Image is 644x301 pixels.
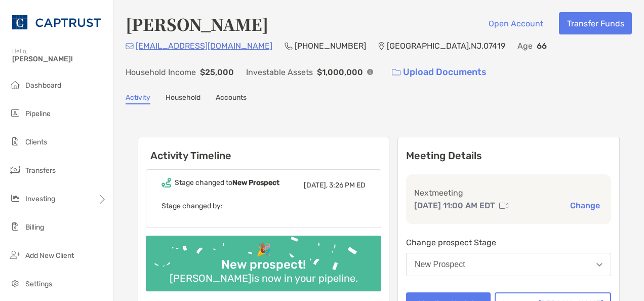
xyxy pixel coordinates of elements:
div: New prospect! [217,257,310,272]
img: Phone Icon [285,42,293,50]
button: Transfer Funds [559,12,632,34]
img: Info Icon [367,69,373,75]
p: Stage changed by: [162,200,366,212]
img: dashboard icon [9,79,21,91]
p: Age [517,40,533,52]
span: Clients [25,138,47,146]
img: clients icon [9,135,21,147]
span: Investing [25,195,55,203]
b: New Prospect [232,178,279,187]
p: $1,000,000 [317,66,363,79]
div: New Prospect [415,260,465,269]
img: button icon [392,69,400,76]
img: investing icon [9,192,21,204]
img: billing icon [9,220,21,233]
div: [PERSON_NAME] is now in your pipeline. [166,272,362,284]
span: Add New Client [25,251,74,260]
span: [PERSON_NAME]! [12,55,107,63]
span: [DATE], [304,181,328,190]
img: Location Icon [378,42,385,50]
img: add_new_client icon [9,249,21,261]
a: Household [166,93,200,104]
p: Investable Assets [246,66,313,79]
span: 3:26 PM ED [329,181,366,190]
div: Stage changed to [175,178,279,187]
img: transfers icon [9,164,21,176]
p: Household Income [126,66,196,79]
span: Dashboard [25,81,61,90]
img: communication type [499,202,508,210]
button: Open Account [480,12,551,34]
img: Email Icon [126,43,134,49]
p: [DATE] 11:00 AM EDT [414,199,495,212]
p: Change prospect Stage [406,236,611,249]
img: settings icon [9,277,21,289]
p: Next meeting [414,186,603,199]
span: Pipeline [25,109,51,118]
img: pipeline icon [9,107,21,119]
img: Event icon [162,178,171,187]
span: Settings [25,280,52,288]
p: [EMAIL_ADDRESS][DOMAIN_NAME] [136,40,272,52]
h6: Activity Timeline [138,137,389,162]
img: Open dropdown arrow [596,263,602,267]
p: [PHONE_NUMBER] [295,40,366,52]
button: Change [567,200,603,211]
p: $25,000 [200,66,234,79]
p: 66 [537,40,547,52]
a: Upload Documents [385,61,493,83]
a: Activity [126,93,150,104]
a: Accounts [216,93,247,104]
h4: [PERSON_NAME] [126,12,268,35]
span: Transfers [25,166,56,175]
button: New Prospect [406,253,611,276]
p: [GEOGRAPHIC_DATA] , NJ , 07419 [387,40,505,52]
p: Meeting Details [406,149,611,162]
span: Billing [25,223,44,232]
div: 🎉 [252,243,275,257]
img: CAPTRUST Logo [12,4,101,41]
